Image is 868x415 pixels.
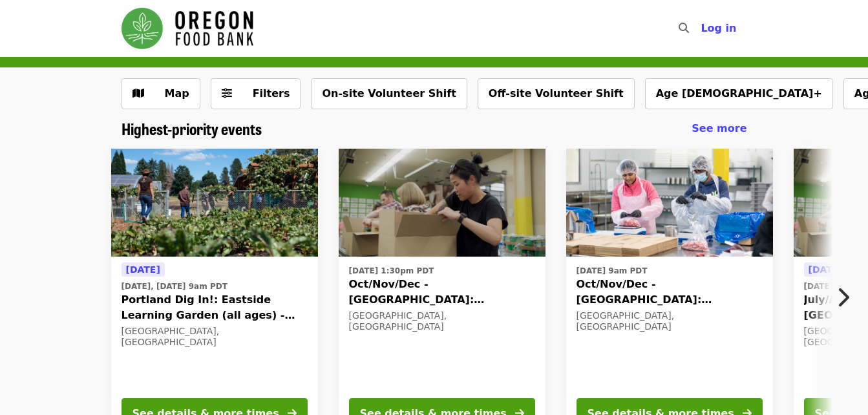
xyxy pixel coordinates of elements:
span: Portland Dig In!: Eastside Learning Garden (all ages) - Aug/Sept/Oct [122,292,308,323]
button: Off-site Volunteer Shift [478,78,635,109]
span: Log in [701,22,736,34]
span: [DATE] [126,264,160,275]
a: See more [692,121,746,136]
span: Highest-priority events [122,117,262,140]
div: Highest-priority events [111,120,757,138]
button: Filters (0 selected) [211,78,301,109]
div: [GEOGRAPHIC_DATA], [GEOGRAPHIC_DATA] [122,326,308,348]
span: Map [165,87,189,100]
time: [DATE] 1:30pm PDT [349,265,434,277]
time: [DATE], [DATE] 9am PDT [122,281,228,292]
button: Next item [825,279,868,315]
i: sliders-h icon [222,87,232,100]
i: map icon [132,87,144,100]
span: Filters [253,87,290,100]
span: See more [692,122,746,134]
button: Log in [690,16,746,41]
span: Oct/Nov/Dec - [GEOGRAPHIC_DATA]: Repack/Sort (age [DEMOGRAPHIC_DATA]+) [577,277,763,308]
a: Highest-priority events [122,120,262,138]
i: search icon [679,22,689,34]
time: [DATE] 9am PDT [577,265,648,277]
button: On-site Volunteer Shift [311,78,467,109]
button: Show map view [122,78,200,109]
img: Oct/Nov/Dec - Beaverton: Repack/Sort (age 10+) organized by Oregon Food Bank [566,149,773,257]
div: [GEOGRAPHIC_DATA], [GEOGRAPHIC_DATA] [577,310,763,332]
img: Oct/Nov/Dec - Portland: Repack/Sort (age 8+) organized by Oregon Food Bank [339,149,545,257]
i: chevron-right icon [836,285,849,310]
img: Portland Dig In!: Eastside Learning Garden (all ages) - Aug/Sept/Oct organized by Oregon Food Bank [111,149,318,257]
button: Age [DEMOGRAPHIC_DATA]+ [645,78,833,109]
img: Oregon Food Bank - Home [122,8,253,49]
div: [GEOGRAPHIC_DATA], [GEOGRAPHIC_DATA] [349,310,535,332]
input: Search [697,13,707,44]
span: Oct/Nov/Dec - [GEOGRAPHIC_DATA]: Repack/Sort (age [DEMOGRAPHIC_DATA]+) [349,277,535,308]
